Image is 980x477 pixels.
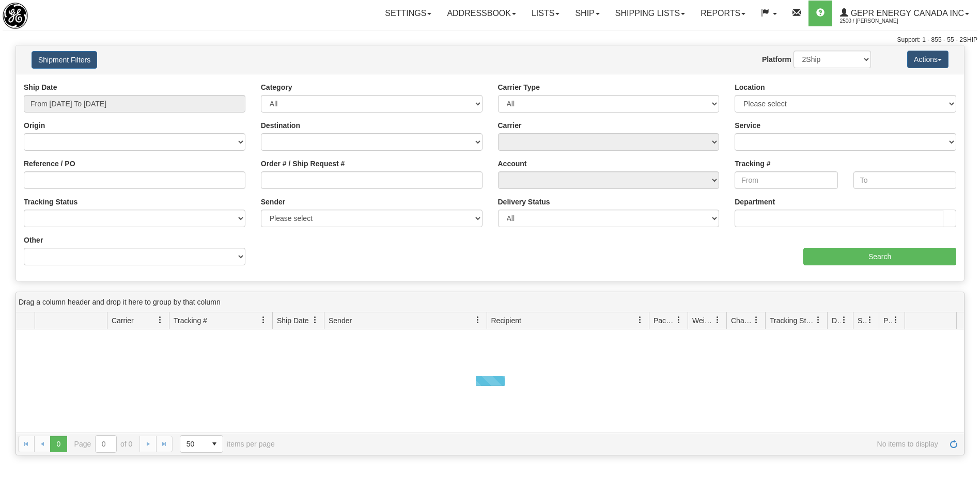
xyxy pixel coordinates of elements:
[24,235,43,245] label: Other
[174,315,207,326] span: Tracking #
[735,197,775,207] label: Department
[439,1,524,26] a: Addressbook
[858,315,866,326] span: Shipment Issues
[112,315,134,326] span: Carrier
[608,1,693,26] a: Shipping lists
[524,1,567,26] a: Lists
[50,436,67,452] span: Page 0
[956,186,979,291] iframe: chat widget
[735,158,770,169] label: Tracking #
[186,439,200,449] span: 50
[498,197,550,207] label: Delivery Status
[329,315,352,326] span: Sender
[469,311,487,329] a: Sender filter column settings
[810,311,827,329] a: Tracking Status filter column settings
[840,16,917,26] span: 2500 / [PERSON_NAME]
[832,1,977,26] a: GEPR Energy Canada Inc 2500 / [PERSON_NAME]
[803,248,956,265] input: Search
[731,315,753,326] span: Charge
[853,171,956,189] input: To
[670,311,688,329] a: Packages filter column settings
[306,311,324,329] a: Ship Date filter column settings
[206,436,223,452] span: select
[498,158,527,169] label: Account
[692,315,714,326] span: Weight
[255,311,272,329] a: Tracking # filter column settings
[74,435,133,453] span: Page of 0
[16,292,964,312] div: grid grouping header
[762,54,791,65] label: Platform
[377,1,439,26] a: Settings
[907,51,948,68] button: Actions
[693,1,753,26] a: Reports
[848,9,964,18] span: GEPR Energy Canada Inc
[24,82,57,92] label: Ship Date
[261,82,292,92] label: Category
[491,315,521,326] span: Recipient
[887,311,905,329] a: Pickup Status filter column settings
[24,120,45,131] label: Origin
[770,315,815,326] span: Tracking Status
[24,158,75,169] label: Reference / PO
[735,171,837,189] input: From
[832,315,841,326] span: Delivery Status
[709,311,726,329] a: Weight filter column settings
[735,120,760,131] label: Service
[151,311,169,329] a: Carrier filter column settings
[861,311,879,329] a: Shipment Issues filter column settings
[261,158,345,169] label: Order # / Ship Request #
[945,436,962,452] a: Refresh
[498,120,522,131] label: Carrier
[631,311,649,329] a: Recipient filter column settings
[180,435,275,453] span: items per page
[567,1,607,26] a: Ship
[32,51,97,69] button: Shipment Filters
[498,82,540,92] label: Carrier Type
[835,311,853,329] a: Delivery Status filter column settings
[883,315,892,326] span: Pickup Status
[180,435,223,453] span: Page sizes drop down
[24,197,77,207] label: Tracking Status
[261,120,300,131] label: Destination
[748,311,765,329] a: Charge filter column settings
[3,3,28,29] img: logo2500.jpg
[261,197,285,207] label: Sender
[289,440,938,448] span: No items to display
[277,315,308,326] span: Ship Date
[3,36,977,44] div: Support: 1 - 855 - 55 - 2SHIP
[735,82,765,92] label: Location
[654,315,675,326] span: Packages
